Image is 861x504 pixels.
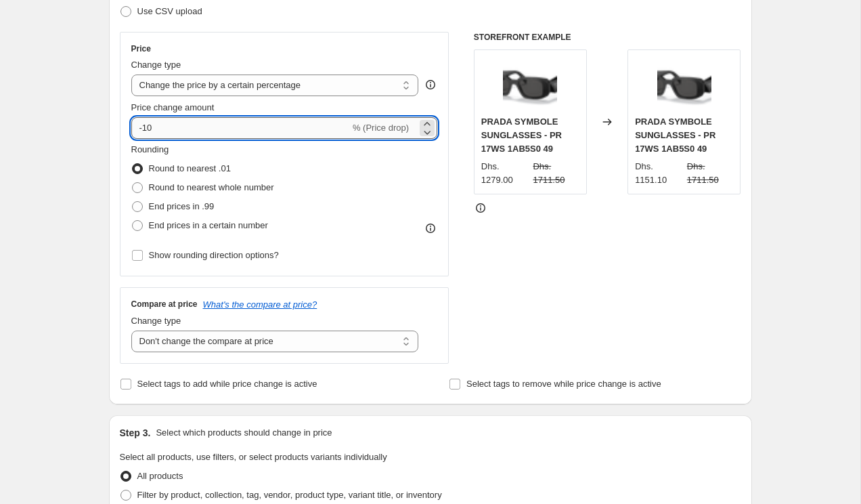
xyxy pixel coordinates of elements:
[131,299,198,310] h3: Compare at price
[657,57,711,111] img: 0PR_17WS__1AB5S0__STD__shad__qt_80x.png
[131,316,181,326] span: Change type
[149,220,268,230] span: End prices in a certain number
[687,160,734,187] strike: Dhs. 1711.50
[137,471,183,481] span: All products
[149,250,279,260] span: Show rounding direction options?
[131,102,215,112] span: Price change amount
[137,490,442,500] span: Filter by product, collection, tag, vendor, product type, variant title, or inventory
[156,426,332,440] p: Select which products should change in price
[137,379,317,389] span: Select tags to add while price change is active
[474,32,741,43] h6: STOREFRONT EXAMPLE
[149,163,231,173] span: Round to nearest .01
[203,299,317,310] button: What's the compare at price?
[131,60,181,70] span: Change type
[120,426,151,440] h2: Step 3.
[503,57,557,111] img: 0PR_17WS__1AB5S0__STD__shad__qt_80x.png
[149,182,274,192] span: Round to nearest whole number
[481,117,562,154] span: PRADA SYMBOLE SUNGLASSES - PR 17WS 1AB5S0 49
[131,43,151,54] h3: Price
[131,117,350,139] input: -15
[466,379,661,389] span: Select tags to remove while price change is active
[533,160,579,187] strike: Dhs. 1711.50
[635,117,715,154] span: PRADA SYMBOLE SUNGLASSES - PR 17WS 1AB5S0 49
[149,201,215,211] span: End prices in .99
[131,144,169,154] span: Rounding
[481,160,528,187] div: Dhs. 1279.00
[424,78,437,91] div: help
[137,6,202,16] span: Use CSV upload
[353,123,409,133] span: % (Price drop)
[635,160,682,187] div: Dhs. 1151.10
[120,452,387,462] span: Select all products, use filters, or select products variants individually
